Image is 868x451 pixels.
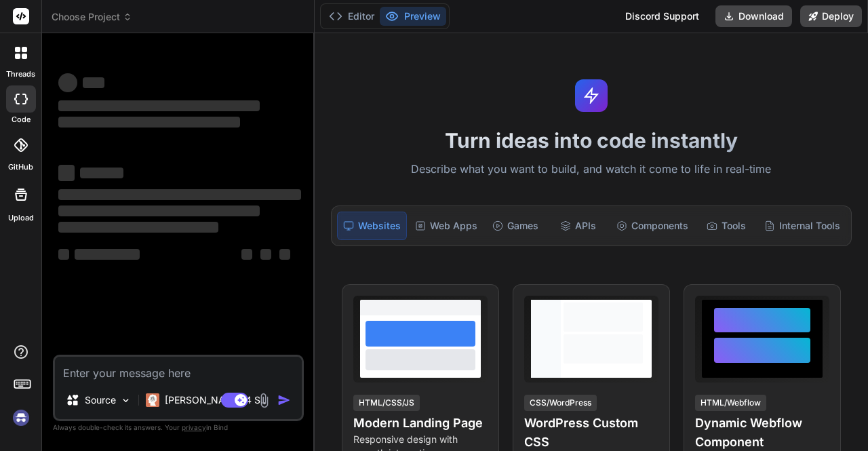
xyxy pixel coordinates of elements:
[165,393,266,407] p: [PERSON_NAME] 4 S..
[611,212,694,240] div: Components
[58,205,260,216] span: ‌
[146,393,159,407] img: Claude 4 Sonnet
[8,161,33,173] label: GitHub
[759,212,846,240] div: Internal Tools
[58,165,75,181] span: ‌
[715,5,792,27] button: Download
[353,395,420,411] div: HTML/CSS/JS
[548,212,608,240] div: APIs
[486,212,545,240] div: Games
[58,117,240,128] span: ‌
[58,222,218,233] span: ‌
[279,249,290,260] span: ‌
[277,393,291,407] img: icon
[353,414,488,433] h4: Modern Landing Page
[83,77,104,88] span: ‌
[256,393,272,408] img: attachment
[85,393,116,407] p: Source
[12,114,31,125] label: code
[58,189,301,200] span: ‌
[323,7,380,26] button: Editor
[260,249,271,260] span: ‌
[58,249,69,260] span: ‌
[800,5,862,27] button: Deploy
[182,423,206,431] span: privacy
[9,406,33,429] img: signin
[410,212,483,240] div: Web Apps
[6,68,35,80] label: threads
[8,212,34,224] label: Upload
[696,212,756,240] div: Tools
[617,5,707,27] div: Discord Support
[323,161,860,178] p: Describe what you want to build, and watch it come to life in real-time
[120,395,132,406] img: Pick Models
[695,395,766,411] div: HTML/Webflow
[75,249,140,260] span: ‌
[80,168,123,178] span: ‌
[58,100,260,111] span: ‌
[337,212,407,240] div: Websites
[52,10,132,24] span: Choose Project
[323,128,860,153] h1: Turn ideas into code instantly
[53,421,304,434] p: Always double-check its answers. Your in Bind
[241,249,252,260] span: ‌
[524,395,597,411] div: CSS/WordPress
[380,7,446,26] button: Preview
[58,73,77,92] span: ‌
